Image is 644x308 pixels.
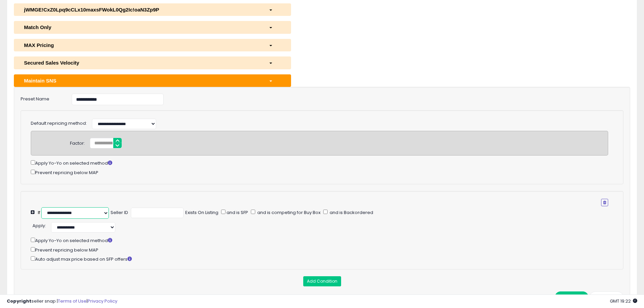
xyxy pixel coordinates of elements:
span: and is competing for Buy Box [256,209,320,216]
div: jWMGE!CxZ0Lpq9cCLx10maxsFWokL0Qg2Ic!oaN3Zp9P [19,6,264,13]
div: seller snap | | [7,298,117,305]
div: Factor: [70,138,85,147]
div: Prevent repricing below MAP [31,168,608,176]
div: Apply Yo-Yo on selected method [31,159,608,167]
div: Apply Yo-Yo on selected method [31,236,620,244]
a: Terms of Use [58,298,87,304]
button: Add Condition [303,276,341,286]
a: Privacy Policy [88,298,117,304]
span: and is Backordered [329,209,373,216]
div: Match Only [19,24,264,31]
strong: Copyright [7,298,31,304]
div: Auto adjust max price based on SFP offers [31,255,620,263]
div: : [32,220,46,229]
button: MAX Pricing [14,39,291,51]
span: and is SFP [225,209,248,216]
span: 2025-09-8 19:22 GMT [610,298,637,304]
span: Apply [32,222,45,229]
div: Secured Sales Velocity [19,59,264,66]
label: Default repricing method: [31,120,87,127]
button: Save [555,291,589,303]
div: Prevent repricing below MAP [31,246,620,254]
label: Preset Name [16,94,67,102]
div: Maintain SNS [19,77,264,84]
div: Seller ID [111,210,128,216]
button: Match Only [14,21,291,33]
div: MAX Pricing [19,42,264,49]
button: jWMGE!CxZ0Lpq9cCLx10maxsFWokL0Qg2Ic!oaN3Zp9P [14,3,291,16]
button: Delete [590,291,623,303]
i: Remove Condition [603,200,606,205]
button: Secured Sales Velocity [14,56,291,69]
div: Exists On Listing [185,210,218,216]
button: Maintain SNS [14,74,291,87]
